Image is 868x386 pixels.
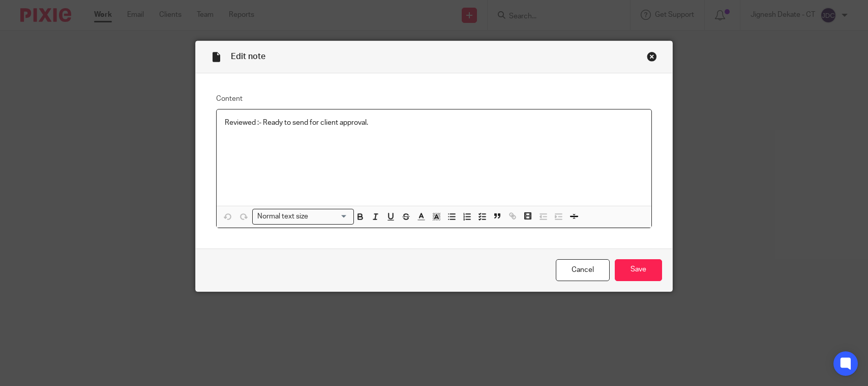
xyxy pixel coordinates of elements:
span: Edit note [231,52,265,61]
input: Save [615,259,662,281]
a: Cancel [556,259,610,281]
span: Normal text size [255,211,310,222]
label: Content [216,94,652,104]
input: Search for option [311,211,348,222]
div: Close this dialog window [647,51,657,62]
div: Search for option [252,209,354,225]
p: Reviewed :- Ready to send for client approval. [225,118,643,128]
